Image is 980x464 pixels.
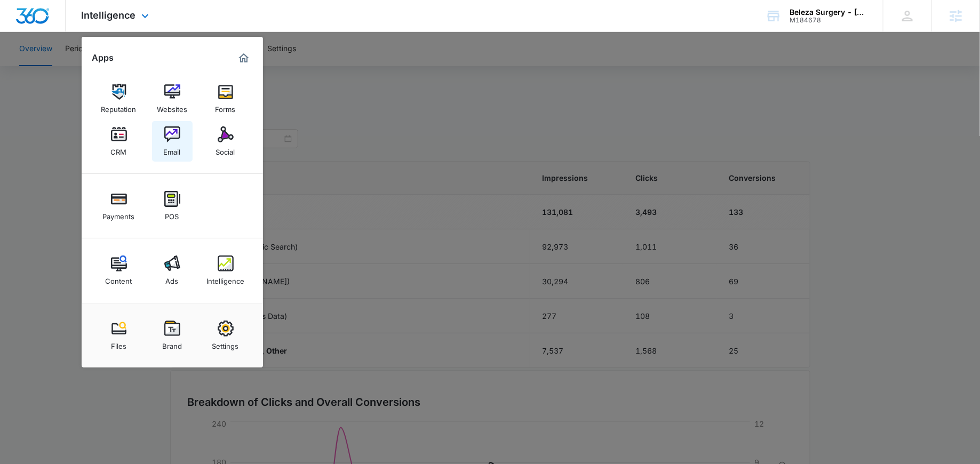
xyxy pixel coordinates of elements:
[99,250,139,291] a: Content
[152,78,193,119] a: Websites
[205,78,246,119] a: Forms
[164,142,181,156] div: Email
[99,121,139,162] a: CRM
[103,207,135,221] div: Payments
[101,100,137,114] div: Reputation
[205,250,246,291] a: Intelligence
[206,271,244,285] div: Intelligence
[99,186,139,226] a: Payments
[205,315,246,356] a: Settings
[165,207,179,221] div: POS
[216,100,236,114] div: Forms
[99,315,139,356] a: Files
[205,121,246,162] a: Social
[790,8,867,17] div: account name
[106,271,132,285] div: Content
[152,250,193,291] a: Ads
[157,100,187,114] div: Websites
[111,142,127,156] div: CRM
[92,53,114,63] h2: Apps
[152,186,193,226] a: POS
[111,337,126,350] div: Files
[82,10,136,21] span: Intelligence
[152,121,193,162] a: Email
[99,78,139,119] a: Reputation
[212,337,239,350] div: Settings
[166,271,179,285] div: Ads
[216,142,235,156] div: Social
[152,315,193,356] a: Brand
[162,337,182,350] div: Brand
[235,50,252,67] a: Marketing 360® Dashboard
[790,17,867,24] div: account id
